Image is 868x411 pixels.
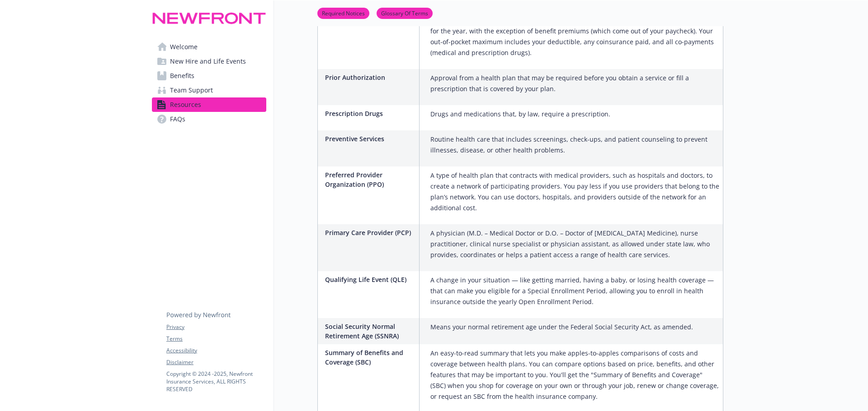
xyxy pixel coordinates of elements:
span: Benefits [170,69,194,83]
a: Accessibility [166,346,266,355]
a: Glossary Of Terms [377,9,433,17]
a: Privacy [166,323,266,331]
p: Approval from a health plan that may be required before you obtain a service or fill a prescripti... [430,73,719,94]
p: Prescription Drugs [325,109,415,118]
p: A type of health plan that contracts with medical providers, such as hospitals and doctors, to cr... [430,170,719,213]
p: Summary of Benefits and Coverage (SBC) [325,348,415,367]
a: Required Notices [317,9,369,17]
p: An easy-to-read summary that lets you make apples-to-apples comparisons of costs and coverage bet... [430,348,719,402]
p: Primary Care Provider (PCP) [325,228,415,237]
p: A change in your situation — like getting married, having a baby, or losing health coverage — tha... [430,275,719,307]
a: Resources [152,97,266,112]
a: Terms [166,335,266,343]
p: A physician (M.D. – Medical Doctor or D.O. – Doctor of [MEDICAL_DATA] Medicine), nurse practition... [430,228,719,260]
a: Disclaimer [166,358,266,366]
p: Preferred Provider Organization (PPO) [325,170,415,189]
p: The maximum amount a member would have to pay out of their pocket for medical expenses for the ye... [430,15,719,58]
a: New Hire and Life Events [152,54,266,69]
a: FAQs [152,112,266,126]
p: Preventive Services [325,134,415,143]
a: Benefits [152,69,266,83]
span: Welcome [170,40,198,54]
span: Resources [170,97,201,112]
p: Qualifying Life Event (QLE) [325,275,415,284]
p: Social Security Normal Retirement Age (SSNRA) [325,322,415,341]
p: Means your normal retirement age under the Federal Social Security Act, as amended. [430,322,693,332]
p: Copyright © 2024 - 2025 , Newfront Insurance Services, ALL RIGHTS RESERVED [166,370,266,393]
p: Routine health care that includes screenings, check-ups, and patient counseling to prevent illnes... [430,134,719,156]
span: New Hire and Life Events [170,54,246,69]
p: Drugs and medications that, by law, require a prescription. [430,109,610,120]
a: Team Support [152,83,266,97]
span: Team Support [170,83,213,97]
a: Welcome [152,40,266,54]
p: Prior Authorization [325,73,415,82]
span: FAQs [170,112,185,126]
